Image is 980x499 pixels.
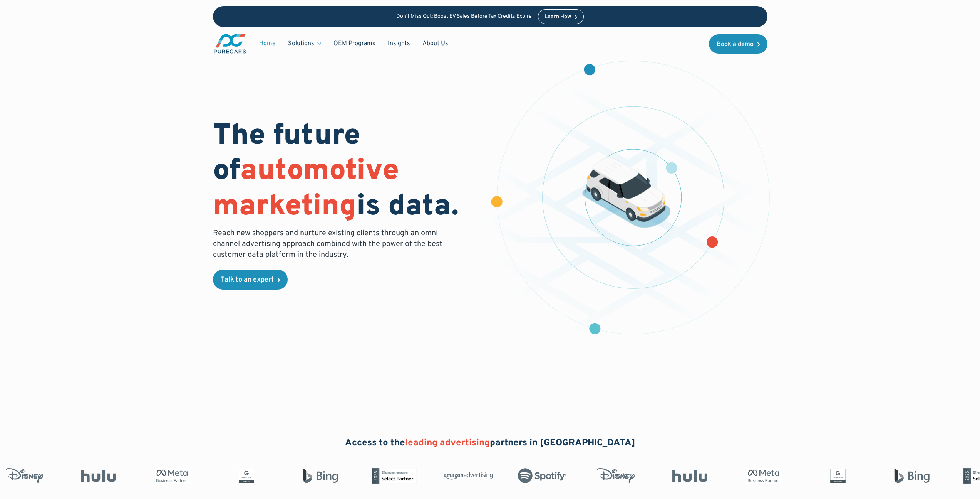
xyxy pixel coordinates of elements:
[591,468,641,484] img: Disney
[213,270,288,290] a: Talk to an expert
[739,468,789,484] img: Meta Business Partner
[665,470,715,482] img: Hulu
[396,13,532,20] p: Don’t Miss Out: Boost EV Sales Before Tax Credits Expire
[345,437,635,450] h2: Access to the partners in [GEOGRAPHIC_DATA]
[213,33,247,54] img: purecars logo
[213,119,481,225] h1: The future of is data.
[887,468,936,484] img: Bing
[544,14,571,20] div: Learn How
[518,468,567,484] img: Spotify
[538,9,584,24] a: Learn How
[74,470,123,482] img: Hulu
[282,36,327,51] div: Solutions
[370,468,419,484] img: Microsoft Advertising Partner
[213,228,447,260] p: Reach new shoppers and nurture existing clients through an omni-channel advertising approach comb...
[582,158,671,228] img: illustration of a vehicle
[813,468,863,484] img: Google Partner
[221,276,274,283] div: Talk to an expert
[327,36,382,51] a: OEM Programs
[148,468,197,484] img: Meta Business Partner
[213,153,399,225] span: automotive marketing
[253,36,282,51] a: Home
[405,437,490,449] span: leading advertising
[444,470,493,482] img: Amazon Advertising
[213,33,247,54] a: main
[717,41,754,47] div: Book a demo
[296,468,345,484] img: Bing
[382,36,416,51] a: Insights
[288,39,314,48] div: Solutions
[709,34,767,54] a: Book a demo
[416,36,454,51] a: About Us
[222,468,271,484] img: Google Partner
